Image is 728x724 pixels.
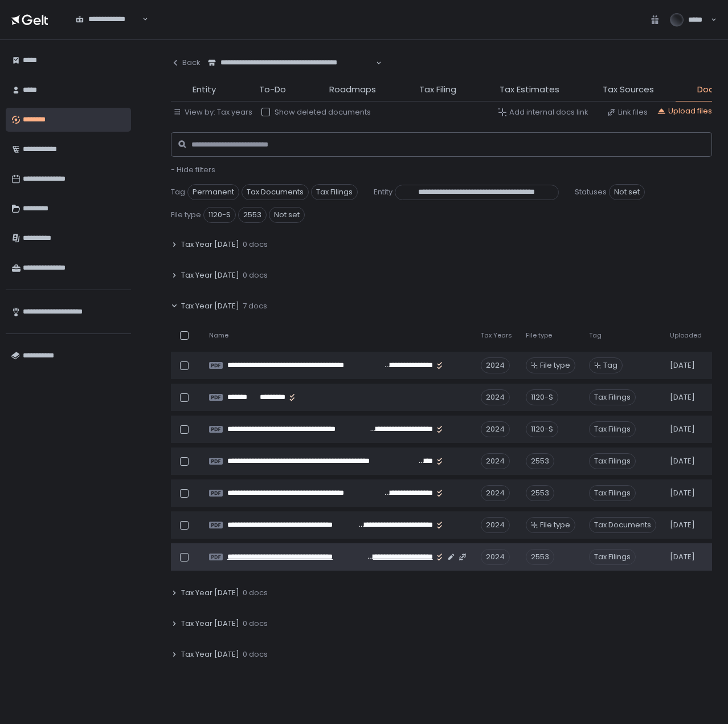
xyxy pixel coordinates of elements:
span: Not set [269,207,305,223]
button: Link files [607,107,648,117]
span: Tax Year [DATE] [181,588,239,598]
span: To-Do [259,83,286,96]
span: [DATE] [670,392,695,402]
div: 2024 [481,389,510,405]
span: [DATE] [670,520,695,530]
div: 1120-S [526,389,558,405]
span: 0 docs [243,649,268,660]
span: Uploaded [670,331,702,340]
span: Entity [193,83,216,96]
span: 1120-S [203,207,236,223]
span: Tax Year [DATE] [181,619,239,629]
div: 2024 [481,453,510,469]
div: Search for option [68,8,148,31]
div: 2024 [481,517,510,533]
button: View by: Tax years [173,107,252,117]
span: Roadmaps [329,83,376,96]
span: Tax Documents [242,184,309,200]
button: Add internal docs link [498,107,588,117]
span: File type [540,360,570,371]
button: Upload files [657,106,712,116]
div: 1120-S [526,421,558,437]
button: Back [171,51,201,74]
span: Permanent [187,184,239,200]
div: Search for option [201,51,382,75]
span: Tax Year [DATE] [181,649,239,660]
span: 0 docs [243,239,268,250]
span: Tax Documents [589,517,656,533]
div: 2553 [526,485,554,501]
div: 2024 [481,549,510,565]
span: 0 docs [243,588,268,598]
div: 2024 [481,485,510,501]
span: Statuses [575,187,607,197]
span: 2553 [238,207,267,223]
span: Tax Sources [603,83,654,96]
span: File type [526,331,552,340]
span: [DATE] [670,488,695,498]
div: 2553 [526,453,554,469]
span: Tax Filing [419,83,456,96]
div: 2024 [481,421,510,437]
span: Tax Years [481,331,512,340]
span: [DATE] [670,360,695,371]
span: Tax Year [DATE] [181,239,239,250]
span: [DATE] [670,552,695,562]
span: Tag [589,331,602,340]
span: [DATE] [670,456,695,466]
span: Tax Estimates [500,83,559,96]
input: Search for option [208,68,375,79]
div: 2553 [526,549,554,565]
span: Tax Filings [589,485,636,501]
span: Not set [609,184,645,200]
div: Back [171,58,201,68]
input: Search for option [76,25,141,36]
span: 7 docs [243,301,267,311]
span: File type [540,520,570,530]
span: File type [171,210,201,220]
span: Name [209,331,228,340]
span: 0 docs [243,619,268,629]
span: 0 docs [243,270,268,280]
span: Tax Filings [589,389,636,405]
span: Tag [603,360,617,371]
span: [DATE] [670,424,695,434]
button: - Hide filters [171,165,215,175]
span: Tax Filings [311,184,358,200]
span: Tax Year [DATE] [181,301,239,311]
span: Tax Filings [589,549,636,565]
span: Tax Year [DATE] [181,270,239,280]
span: Tax Filings [589,421,636,437]
div: 2024 [481,357,510,373]
span: Tax Filings [589,453,636,469]
span: Tag [171,187,185,197]
span: Entity [374,187,392,197]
